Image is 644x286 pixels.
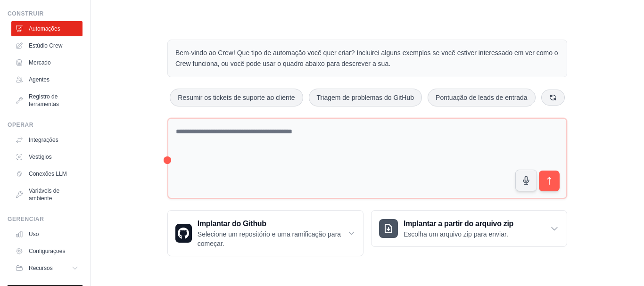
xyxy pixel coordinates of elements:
[11,244,83,259] a: Configurações
[170,89,303,106] button: Resumir os tickets de suporte ao cliente
[11,72,83,87] a: Agentes
[29,42,62,49] font: Estúdio Crew
[8,122,33,128] font: Operar
[597,241,644,286] iframe: Widget de bate-papo
[198,230,341,247] font: Selecione um repositório e uma ramificação para começar.
[29,188,59,202] font: Variáveis de ambiente
[8,216,44,222] font: Gerenciar
[29,248,65,254] font: Configurações
[428,89,536,106] button: Pontuação de leads de entrada
[29,231,39,237] font: Uso
[436,94,528,101] font: Pontuação de leads de entrada
[29,154,52,160] font: Vestígios
[11,21,83,36] a: Automações
[404,230,508,238] font: Escolha um arquivo zip para enviar.
[11,132,83,147] a: Integrações
[29,137,58,143] font: Integrações
[29,59,51,66] font: Mercado
[11,166,83,181] a: Conexões LLM
[11,55,83,70] a: Mercado
[11,89,83,112] a: Registro de ferramentas
[29,265,53,271] font: Recursos
[317,94,414,101] font: Triagem de problemas do GitHub
[11,38,83,53] a: Estúdio Crew
[29,171,67,177] font: Conexões LLM
[8,10,44,17] font: Construir
[11,261,83,276] button: Recursos
[309,89,422,106] button: Triagem de problemas do GitHub
[29,25,60,32] font: Automações
[11,149,83,164] a: Vestígios
[404,220,513,228] font: Implantar a partir do arquivo zip
[29,93,59,107] font: Registro de ferramentas
[175,49,558,67] font: Bem-vindo ao Crew! Que tipo de automação você quer criar? Incluirei alguns exemplos se você estiv...
[11,227,83,242] a: Uso
[198,220,266,228] font: Implantar do Github
[11,183,83,206] a: Variáveis de ambiente
[178,94,295,101] font: Resumir os tickets de suporte ao cliente
[29,76,50,83] font: Agentes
